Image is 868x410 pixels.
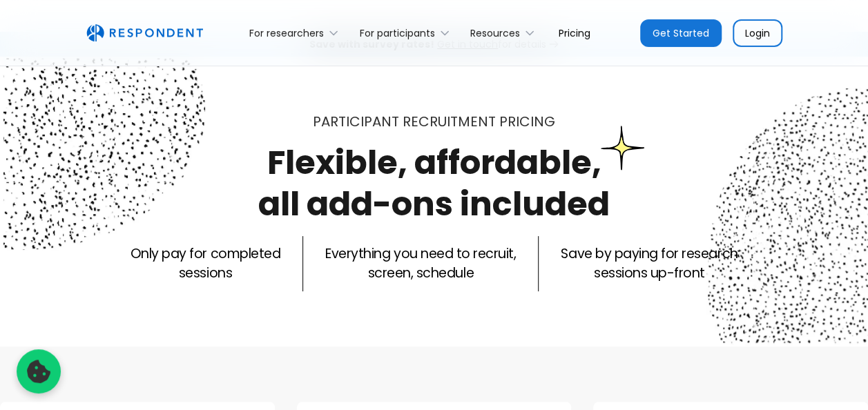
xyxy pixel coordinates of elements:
div: Resources [470,26,520,40]
a: Get Started [640,19,722,47]
a: Pricing [548,17,601,49]
span: Participant recruitment [313,112,496,131]
div: For researchers [242,17,351,49]
div: For participants [351,17,462,49]
div: For researchers [249,26,324,40]
a: Login [733,19,782,47]
div: For participants [360,26,435,40]
p: Save by paying for research sessions up-front [561,244,737,283]
div: Resources [463,17,548,49]
h1: Flexible, affordable, all add-ons included [258,139,610,227]
a: home [86,24,203,42]
p: Only pay for completed sessions [131,244,280,283]
p: Everything you need to recruit, screen, schedule [325,244,516,283]
span: PRICING [499,112,555,131]
img: Untitled UI logotext [86,24,203,42]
